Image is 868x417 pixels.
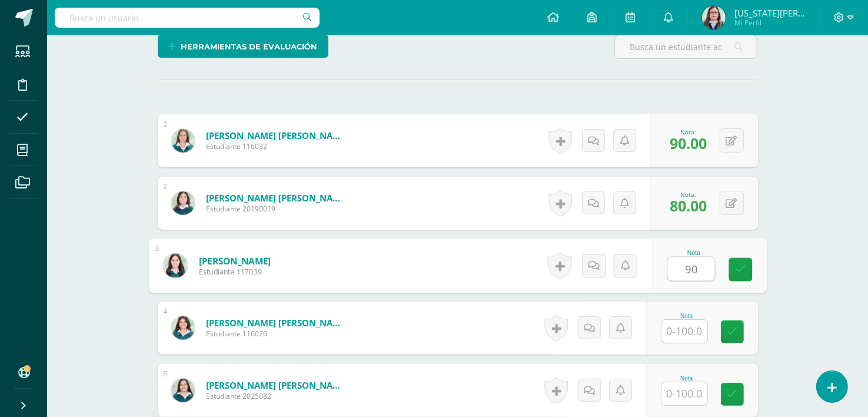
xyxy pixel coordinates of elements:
span: Mi Perfil [734,18,805,28]
img: 3fe22d74385d4329d6ccfe46ef990956.png [171,191,195,215]
span: 80.00 [670,196,707,216]
a: [PERSON_NAME] [PERSON_NAME] [206,192,347,204]
img: 6a7ccea9b68b4cca1e8e7f9f516ffc0c.png [171,379,195,402]
input: 0-100.0 [661,320,707,343]
span: 90.00 [670,133,707,153]
a: [PERSON_NAME] [PERSON_NAME] [206,317,347,329]
a: [PERSON_NAME] [PERSON_NAME] [206,130,347,141]
img: 0a3f25b49a9776cecd87441d95acd7a8.png [163,253,187,277]
span: Estudiante 117039 [198,267,271,277]
span: [US_STATE][PERSON_NAME] [734,7,805,19]
div: Nota [661,375,713,382]
span: Herramientas de evaluación [181,36,317,58]
input: 0-100.0 [661,382,707,405]
img: 9b15e1c7ccd76ba916343fc88c5ecda0.png [702,6,726,29]
a: [PERSON_NAME] [PERSON_NAME] [206,379,347,391]
span: Estudiante 116026 [206,329,347,339]
img: a174890b7ecba632c8cfe2afa702335b.png [171,129,195,153]
div: Nota [667,250,720,256]
div: Nota [661,313,713,319]
span: Estudiante 20190019 [206,204,347,214]
div: Nota: [670,190,707,198]
a: Herramientas de evaluación [158,35,328,58]
input: Busca un estudiante aquí... [615,35,757,58]
a: [PERSON_NAME] [198,254,271,267]
input: Busca un usuario... [55,8,320,28]
img: 8180ac361388312b343788a0119ba5c5.png [171,316,195,340]
span: Estudiante 2025082 [206,391,347,401]
input: 0-100.0 [667,257,714,281]
span: Estudiante 116032 [206,141,347,151]
div: Nota: [670,128,707,136]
